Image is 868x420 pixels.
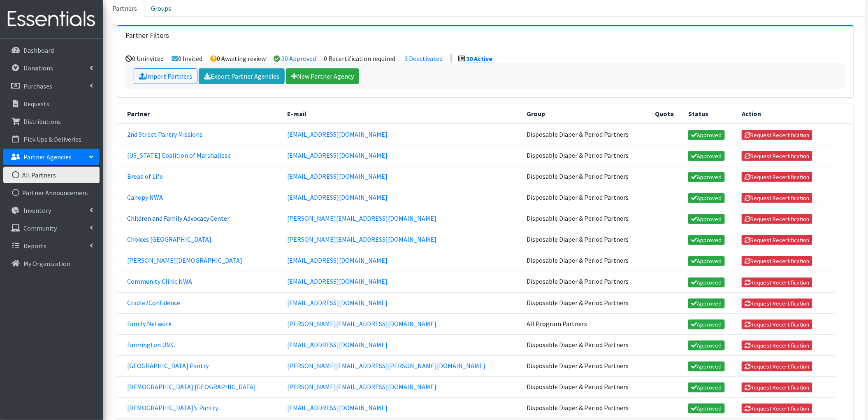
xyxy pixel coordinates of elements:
[287,404,388,412] a: [EMAIL_ADDRESS][DOMAIN_NAME]
[737,104,835,124] th: Action
[127,235,211,243] a: Choices [GEOGRAPHIC_DATA]
[688,299,725,308] a: Approved
[688,404,725,413] a: Approved
[3,96,100,112] a: Requests
[287,277,388,285] a: [EMAIL_ADDRESS][DOMAIN_NAME]
[3,255,100,272] a: My Organization
[117,104,282,124] th: Partner
[688,235,725,245] a: Approved
[23,206,51,215] p: Inventory
[287,383,436,391] a: [PERSON_NAME][EMAIL_ADDRESS][DOMAIN_NAME]
[3,238,100,254] a: Reports
[522,376,650,397] td: Disposable Diaper & Period Partners
[522,271,650,292] td: Disposable Diaper & Period Partners
[688,172,725,182] a: Approved
[126,54,164,63] li: 0 Uninvited
[688,320,725,329] a: Approved
[211,54,266,63] li: 0 Awaiting review
[688,256,725,266] a: Approved
[3,60,100,76] a: Donations
[287,214,436,222] a: [PERSON_NAME][EMAIL_ADDRESS][DOMAIN_NAME]
[23,117,61,126] p: Distributions
[3,42,100,58] a: Dashboard
[23,153,72,161] p: Partner Agencies
[134,68,197,84] a: Import Partners
[127,362,209,370] a: [GEOGRAPHIC_DATA] Pantry
[3,78,100,94] a: Purchases
[287,151,388,159] a: [EMAIL_ADDRESS][DOMAIN_NAME]
[522,166,650,187] td: Disposable Diaper & Period Partners
[23,224,57,232] p: Community
[23,46,54,54] p: Dashboard
[125,31,169,40] h3: Partner Filters
[522,313,650,334] td: All Program Partners
[282,104,522,124] th: E-mail
[742,341,812,350] button: Request Recertification
[688,130,725,140] a: Approved
[742,130,812,140] button: Request Recertification
[466,54,493,63] a: 30 Active
[522,104,650,124] th: Group
[688,383,725,392] a: Approved
[3,113,100,130] a: Distributions
[127,404,218,412] a: [DEMOGRAPHIC_DATA]'s Pantry
[688,341,725,350] a: Approved
[522,145,650,166] td: Disposable Diaper & Period Partners
[742,404,812,413] button: Request Recertification
[3,184,100,201] a: Partner Announcement
[286,68,359,84] a: New Partner Agency
[688,362,725,371] a: Approved
[742,299,812,308] button: Request Recertification
[405,54,443,63] a: 3 Deactivated
[287,256,388,264] a: [EMAIL_ADDRESS][DOMAIN_NAME]
[127,383,256,391] a: [DEMOGRAPHIC_DATA] [GEOGRAPHIC_DATA]
[127,172,163,180] a: Bread of Life
[127,256,242,264] a: [PERSON_NAME][DEMOGRAPHIC_DATA]
[688,151,725,161] a: Approved
[127,320,172,328] a: Family Network
[287,362,485,370] a: [PERSON_NAME][EMAIL_ADDRESS][PERSON_NAME][DOMAIN_NAME]
[287,193,388,201] a: [EMAIL_ADDRESS][DOMAIN_NAME]
[287,130,388,138] a: [EMAIL_ADDRESS][DOMAIN_NAME]
[324,54,396,63] li: 0 Recertification required
[287,320,436,328] a: [PERSON_NAME][EMAIL_ADDRESS][DOMAIN_NAME]
[127,130,202,138] a: 2nd Street Pantry Missions
[199,68,285,84] a: Export Partner Agencies
[3,202,100,219] a: Inventory
[522,208,650,229] td: Disposable Diaper & Period Partners
[742,256,812,266] button: Request Recertification
[688,214,725,224] a: Approved
[3,131,100,147] a: Pick Ups & Deliveries
[688,193,725,203] a: Approved
[522,355,650,376] td: Disposable Diaper & Period Partners
[127,299,180,307] a: Cradle2Confidence
[688,278,725,287] a: Approved
[522,398,650,419] td: Disposable Diaper & Period Partners
[127,151,231,159] a: [US_STATE] Coalition of Marshallese
[23,82,52,90] p: Purchases
[522,334,650,355] td: Disposable Diaper & Period Partners
[3,167,100,183] a: All Partners
[742,320,812,329] button: Request Recertification
[287,341,388,349] a: [EMAIL_ADDRESS][DOMAIN_NAME]
[23,242,46,250] p: Reports
[522,250,650,271] td: Disposable Diaper & Period Partners
[522,292,650,313] td: Disposable Diaper & Period Partners
[172,54,203,63] li: 0 Invited
[522,187,650,208] td: Disposable Diaper & Period Partners
[127,277,192,285] a: Community Clinic NWA
[23,259,70,268] p: My Organization
[23,100,49,108] p: Requests
[127,341,175,349] a: Farmington UMC
[742,151,812,161] button: Request Recertification
[742,235,812,245] button: Request Recertification
[127,193,163,201] a: Canopy NWA
[23,135,81,143] p: Pick Ups & Deliveries
[287,299,388,307] a: [EMAIL_ADDRESS][DOMAIN_NAME]
[282,54,316,63] a: 30 Approved
[742,214,812,224] button: Request Recertification
[3,5,100,33] img: HumanEssentials
[287,235,436,243] a: [PERSON_NAME][EMAIL_ADDRESS][DOMAIN_NAME]
[3,149,100,165] a: Partner Agencies
[683,104,737,124] th: Status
